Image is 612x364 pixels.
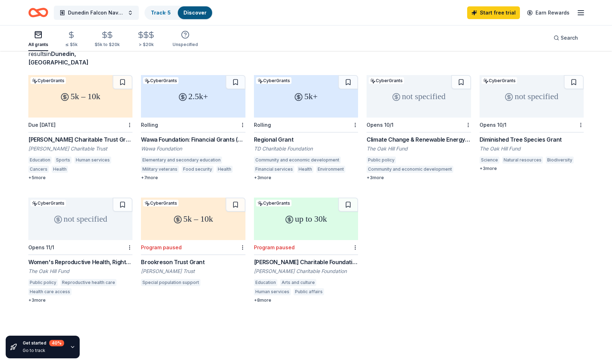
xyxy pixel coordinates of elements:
[61,279,117,286] div: Reproductive health care
[183,10,206,16] a: Discover
[137,28,155,51] button: > $20k
[28,244,54,250] div: Opens 11/1
[68,8,125,17] span: Dunedin Falcon Navy NJROTC Program
[367,175,471,181] div: + 3 more
[49,340,64,346] div: 40 %
[30,200,66,206] div: CyberGrants
[141,157,222,164] div: Elementary and secondary education
[254,166,294,173] div: Financial services
[141,244,182,250] div: Program paused
[28,122,56,128] div: Due [DATE]
[367,157,396,164] div: Public policy
[369,77,404,84] div: CyberGrants
[28,75,132,181] a: 5k – 10kCyberGrantsDue [DATE][PERSON_NAME] Charitable Trust Grants[PERSON_NAME] Charitable TrustE...
[28,279,58,286] div: Public policy
[151,10,171,16] a: Track· 5
[74,157,111,164] div: Human services
[254,288,291,295] div: Human services
[254,258,358,266] div: [PERSON_NAME] Charitable Foundation Grant
[523,6,574,19] a: Earn Rewards
[141,122,158,128] div: Rolling
[28,50,132,67] div: results
[141,75,245,118] div: 2.5k+
[141,175,245,181] div: + 7 more
[28,198,132,240] div: not specified
[54,6,139,20] button: Dunedin Falcon Navy NJROTC Program
[28,157,52,164] div: Education
[95,28,120,51] button: $5k to $20k
[141,258,245,266] div: Brookreson Trust Grant
[254,145,358,152] div: TD Charitable Foundation
[137,42,155,47] div: > $20k
[95,42,120,47] div: $5k to $20k
[254,157,341,164] div: Community and economic development
[30,77,66,84] div: CyberGrants
[52,166,68,173] div: Health
[141,279,200,286] div: Special population support
[55,157,72,164] div: Sports
[316,166,345,173] div: Environment
[28,42,48,47] div: All grants
[143,200,178,206] div: CyberGrants
[480,75,584,118] div: not specified
[367,135,471,144] div: Climate Change & Renewable Energy Grant
[172,42,198,47] div: Unspecified
[28,258,132,266] div: Women's Reproductive Health, Rights, & Justice Grant
[548,31,584,45] button: Search
[28,28,48,51] button: All grants
[256,200,291,206] div: CyberGrants
[254,244,295,250] div: Program paused
[28,268,132,275] div: The Oak Hill Fund
[141,166,179,173] div: Military veterans
[546,157,574,164] div: Biodiversity
[182,166,214,173] div: Food security
[254,279,277,286] div: Education
[28,288,72,295] div: Health care access
[141,145,245,152] div: Wawa Foundation
[367,75,471,181] a: not specifiedCyberGrantsOpens 10/1Climate Change & Renewable Energy GrantThe Oak Hill FundPublic ...
[256,77,291,84] div: CyberGrants
[367,75,471,118] div: not specified
[23,340,64,346] div: Get started
[367,166,453,173] div: Community and economic development
[143,77,178,84] div: CyberGrants
[254,175,358,181] div: + 3 more
[561,34,578,42] span: Search
[141,135,245,144] div: Wawa Foundation: Financial Grants (Grants over $2,500)
[480,157,499,164] div: Science
[141,268,245,275] div: [PERSON_NAME] Trust
[216,166,233,173] div: Health
[254,135,358,144] div: Regional Grant
[144,6,213,20] button: Track· 5Discover
[141,198,245,240] div: 5k – 10k
[141,198,245,288] a: 5k – 10kCyberGrantsProgram pausedBrookreson Trust Grant[PERSON_NAME] TrustSpecial population support
[480,122,506,128] div: Opens 10/1
[28,145,132,152] div: [PERSON_NAME] Charitable Trust
[467,6,520,19] a: Start free trial
[297,166,313,173] div: Health
[254,198,358,303] a: up to 30kCyberGrantsProgram paused[PERSON_NAME] Charitable Foundation Grant[PERSON_NAME] Charitab...
[280,279,316,286] div: Arts and culture
[65,42,78,47] div: ≤ $5k
[254,297,358,303] div: + 8 more
[28,4,48,21] a: Home
[367,145,471,152] div: The Oak Hill Fund
[480,166,584,171] div: + 3 more
[482,77,517,84] div: CyberGrants
[294,288,324,295] div: Public affairs
[254,198,358,240] div: up to 30k
[480,75,584,171] a: not specifiedCyberGrantsOpens 10/1Diminished Tree Species GrantThe Oak Hill FundScienceNatural re...
[172,28,198,51] button: Unspecified
[480,135,584,144] div: Diminished Tree Species Grant
[28,198,132,303] a: not specifiedCyberGrantsOpens 11/1Women's Reproductive Health, Rights, & Justice GrantThe Oak Hil...
[502,157,543,164] div: Natural resources
[28,175,132,181] div: + 5 more
[254,75,358,181] a: 5k+CyberGrantsRollingRegional GrantTD Charitable FoundationCommunity and economic developmentFina...
[367,122,393,128] div: Opens 10/1
[141,75,245,181] a: 2.5k+CyberGrantsRollingWawa Foundation: Financial Grants (Grants over $2,500)Wawa FoundationEleme...
[254,122,271,128] div: Rolling
[23,348,64,353] div: Go to track
[254,268,358,275] div: [PERSON_NAME] Charitable Foundation
[28,135,132,144] div: [PERSON_NAME] Charitable Trust Grants
[28,75,132,118] div: 5k – 10k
